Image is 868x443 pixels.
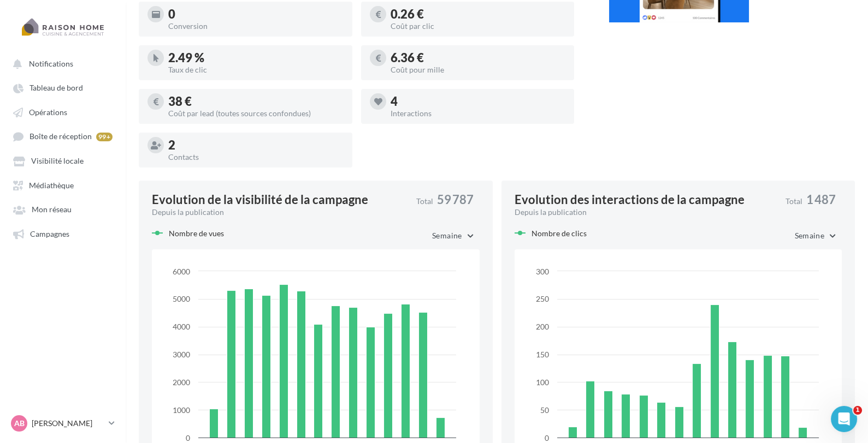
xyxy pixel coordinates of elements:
span: Médiathèque [29,181,74,190]
text: 6000 [173,267,190,276]
div: Taux de clic [168,66,344,74]
span: Notifications [29,59,73,68]
span: Opérations [29,107,67,117]
div: Coût par clic [391,22,566,30]
text: 150 [536,350,549,359]
text: 100 [536,378,549,387]
text: 200 [536,322,549,331]
div: Evolution des interactions de la campagne [515,194,745,206]
span: Campagnes [30,229,69,238]
span: Total [416,197,433,205]
div: Evolution de la visibilité de la campagne [152,194,368,206]
a: Opérations [7,102,119,122]
a: Mon réseau [7,199,119,219]
text: 50 [540,405,549,415]
text: 0 [545,433,549,442]
text: 300 [536,267,549,276]
text: 3000 [173,350,190,359]
button: Notifications [7,53,115,73]
div: 38 € [168,95,344,107]
span: Visibilité locale [31,157,84,166]
div: Interactions [391,110,566,117]
a: Boîte de réception 99+ [7,126,119,146]
div: Conversion [168,22,344,30]
a: Campagnes [7,224,119,243]
span: Semaine [795,231,824,240]
div: 2 [168,139,344,151]
text: 2000 [173,378,190,387]
text: 250 [536,294,549,303]
text: 4000 [173,322,190,331]
span: 1 [853,406,862,415]
div: Coût par lead (toutes sources confondues) [168,110,344,117]
span: Tableau de bord [29,83,83,93]
text: 5000 [173,294,190,303]
div: 0.26 € [391,8,566,20]
button: Semaine [423,226,479,245]
text: 0 [186,433,190,442]
span: Semaine [432,231,462,240]
div: 99+ [96,133,113,141]
div: Depuis la publication [152,207,408,218]
span: Total [786,197,802,205]
a: Médiathèque [7,175,119,195]
span: 59 787 [437,194,474,206]
div: 2.49 % [168,52,344,64]
text: 1000 [173,405,190,415]
span: Mon réseau [32,205,72,214]
a: Tableau de bord [7,77,119,97]
span: Boîte de réception [29,132,92,141]
button: Semaine [786,226,842,245]
a: Visibilité locale [7,151,119,170]
div: 4 [391,95,566,107]
div: 0 [168,8,344,20]
a: AB [PERSON_NAME] [9,413,117,434]
div: Contacts [168,153,344,161]
div: Depuis la publication [515,207,777,218]
div: 6.36 € [391,52,566,64]
p: [PERSON_NAME] [32,418,104,429]
span: Nombre de clics [532,229,587,238]
iframe: Intercom live chat [831,406,857,432]
span: AB [14,418,25,429]
span: 1 487 [806,194,836,206]
div: Coût pour mille [391,66,566,74]
span: Nombre de vues [169,229,224,238]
